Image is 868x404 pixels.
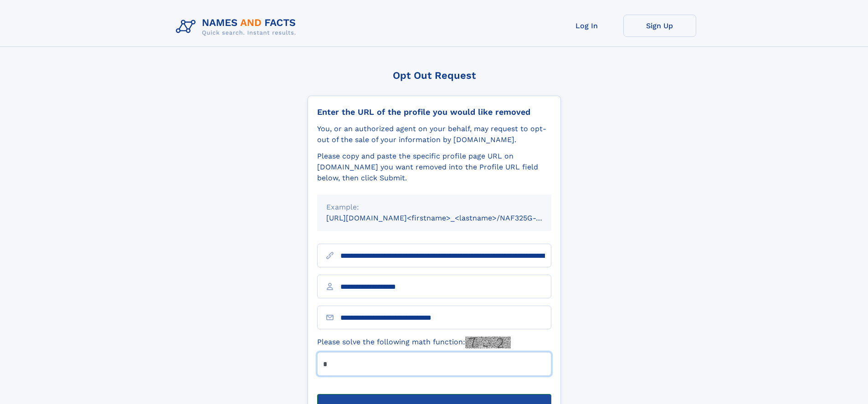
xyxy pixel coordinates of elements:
[317,337,511,348] label: Please solve the following math function:
[308,70,561,81] div: Opt Out Request
[317,107,551,117] div: Enter the URL of the profile you would like removed
[317,123,551,145] div: You, or an authorized agent on your behalf, may request to opt-out of the sale of your informatio...
[326,214,569,222] small: [URL][DOMAIN_NAME]<firstname>_<lastname>/NAF325G-xxxxxxxx
[317,151,551,184] div: Please copy and paste the specific profile page URL on [DOMAIN_NAME] you want removed into the Pr...
[623,15,696,37] a: Sign Up
[550,15,623,37] a: Log In
[172,15,303,39] img: Logo Names and Facts
[326,202,542,213] div: Example:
